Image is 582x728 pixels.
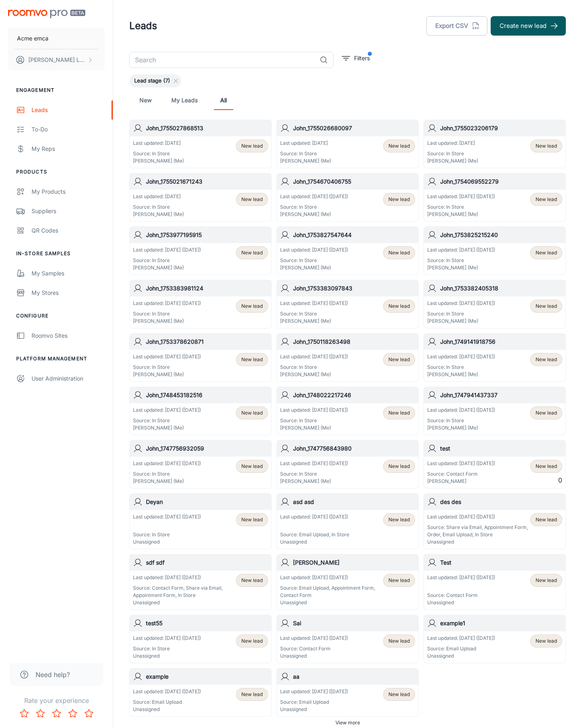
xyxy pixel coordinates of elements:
[293,497,415,506] h6: asd asd
[133,635,201,642] p: Last updated: [DATE] ([DATE])
[427,300,495,307] p: Last updated: [DATE] ([DATE])
[427,645,495,652] p: Source: Email Upload
[280,310,348,317] p: Source: In Store
[280,478,348,485] p: [PERSON_NAME] (Me)
[427,406,495,414] p: Last updated: [DATE] ([DATE])
[241,637,263,645] span: New lead
[241,142,263,150] span: New lead
[32,144,105,153] div: My Reps
[424,280,566,328] a: John_1753382405318Last updated: [DATE] ([DATE])Source: In Store[PERSON_NAME] (Me)New lead
[241,303,263,310] span: New lead
[129,226,272,275] a: John_1753977195915Last updated: [DATE] ([DATE])Source: In Store[PERSON_NAME] (Me)New lead
[536,409,557,417] span: New lead
[133,300,201,307] p: Last updated: [DATE] ([DATE])
[129,74,181,87] div: Lead stage (7)
[133,406,201,414] p: Last updated: [DATE] ([DATE])
[280,353,348,360] p: Last updated: [DATE] ([DATE])
[133,645,201,652] p: Source: In Store
[293,558,415,567] h6: [PERSON_NAME]
[427,264,495,271] p: [PERSON_NAME] (Me)
[427,211,495,218] p: [PERSON_NAME] (Me)
[440,231,562,239] h6: John_1753825215240
[388,577,410,584] span: New lead
[424,493,566,549] a: des desLast updated: [DATE] ([DATE])Source: Share via Email, Appointment Form, Order, Email Uploa...
[276,493,419,549] a: asd asdLast updated: [DATE] ([DATE])Source: Email Upload, In StoreUnassignedNew lead
[32,288,105,297] div: My Stores
[28,55,85,64] p: [PERSON_NAME] Leaptools
[280,150,331,157] p: Source: In Store
[424,615,566,663] a: example1Last updated: [DATE] ([DATE])Source: Email UploadUnassignedNew lead
[340,52,372,65] button: filter
[293,444,415,453] h6: John_1747756843980
[427,652,495,660] p: Unassigned
[280,513,349,521] p: Last updated: [DATE] ([DATE])
[388,463,410,470] span: New lead
[241,249,263,256] span: New lead
[427,538,530,546] p: Unassigned
[129,668,272,717] a: exampleLast updated: [DATE] ([DATE])Source: Email UploadUnassignedNew lead
[146,672,268,681] h6: example
[129,440,272,489] a: John_1747756932059Last updated: [DATE] ([DATE])Source: In Store[PERSON_NAME] (Me)New lead
[129,77,175,85] span: Lead stage (7)
[280,635,348,642] p: Last updated: [DATE] ([DATE])
[280,531,349,538] p: Source: Email Upload, In Store
[293,124,415,133] h6: John_1755026680097
[276,280,419,328] a: John_1753383097843Last updated: [DATE] ([DATE])Source: In Store[PERSON_NAME] (Me)New lead
[426,16,487,36] button: Export CSV
[241,463,263,470] span: New lead
[16,705,32,722] button: Rate 1 star
[427,193,495,200] p: Last updated: [DATE] ([DATE])
[133,513,201,521] p: Last updated: [DATE] ([DATE])
[276,440,419,489] a: John_1747756843980Last updated: [DATE] ([DATE])Source: In Store[PERSON_NAME] (Me)New lead
[276,226,419,275] a: John_1753827547644Last updated: [DATE] ([DATE])Source: In Store[PERSON_NAME] (Me)New lead
[280,645,348,652] p: Source: Contact Form
[491,16,566,36] button: Create new lead
[280,706,348,713] p: Unassigned
[280,300,348,307] p: Last updated: [DATE] ([DATE])
[536,142,557,150] span: New lead
[133,478,201,485] p: [PERSON_NAME] (Me)
[133,264,201,271] p: [PERSON_NAME] (Me)
[146,337,268,346] h6: John_1753378620871
[133,257,201,264] p: Source: In Store
[293,391,415,400] h6: John_1748022217246
[536,356,557,363] span: New lead
[536,249,557,256] span: New lead
[65,705,81,722] button: Rate 4 star
[241,691,263,698] span: New lead
[146,177,268,186] h6: John_1755021671243
[427,424,495,432] p: [PERSON_NAME] (Me)
[129,19,157,33] h1: Leads
[427,524,530,538] p: Source: Share via Email, Appointment Form, Order, Email Upload, In Store
[6,696,106,705] p: Rate your experience
[388,356,410,363] span: New lead
[427,353,495,360] p: Last updated: [DATE] ([DATE])
[133,371,201,378] p: [PERSON_NAME] (Me)
[133,246,201,254] p: Last updated: [DATE] ([DATE])
[241,196,263,203] span: New lead
[388,249,410,256] span: New lead
[129,615,272,663] a: test55Last updated: [DATE] ([DATE])Source: In StoreUnassignedNew lead
[241,409,263,417] span: New lead
[424,173,566,222] a: John_1754069552279Last updated: [DATE] ([DATE])Source: In Store[PERSON_NAME] (Me)New lead
[129,280,272,328] a: John_1753383981124Last updated: [DATE] ([DATE])Source: In Store[PERSON_NAME] (Me)New lead
[280,211,348,218] p: [PERSON_NAME] (Me)
[280,574,383,581] p: Last updated: [DATE] ([DATE])
[427,140,478,147] p: Last updated: [DATE]
[276,668,419,717] a: aaLast updated: [DATE] ([DATE])Source: Email UploadUnassignedNew lead
[280,140,331,147] p: Last updated: [DATE]
[146,444,268,453] h6: John_1747756932059
[280,470,348,478] p: Source: In Store
[214,91,233,110] a: All
[133,538,201,546] p: Unassigned
[133,652,201,660] p: Unassigned
[133,706,201,713] p: Unassigned
[440,124,562,133] h6: John_1755023206179
[36,670,70,679] span: Need help?
[424,440,566,489] a: testLast updated: [DATE] ([DATE])Source: Contact Form[PERSON_NAME]New lead0
[536,463,557,470] span: New lead
[293,284,415,293] h6: John_1753383097843
[388,691,410,698] span: New lead
[427,157,478,165] p: [PERSON_NAME] (Me)
[146,558,268,567] h6: sdf sdf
